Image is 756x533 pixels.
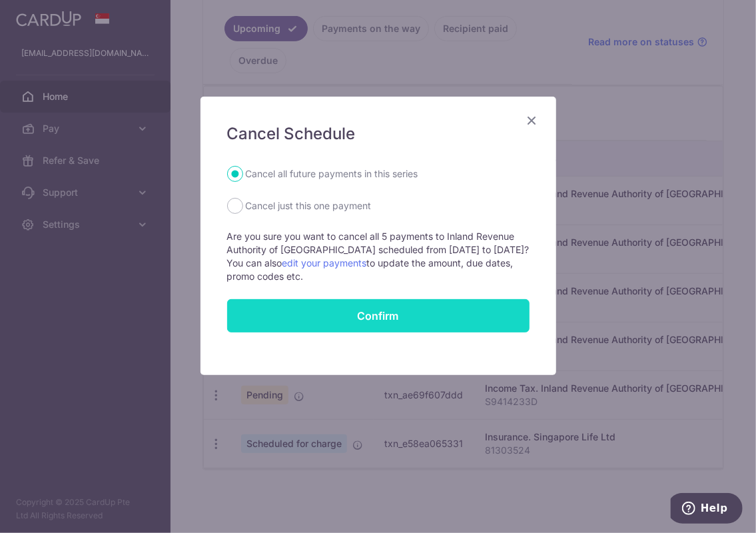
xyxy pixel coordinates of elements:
[227,299,530,332] button: Confirm
[671,493,743,526] iframe: Opens a widget where you can find more information
[282,257,367,268] a: edit your payments
[524,113,540,129] button: Close
[246,166,418,182] label: Cancel all future payments in this series
[246,198,372,214] label: Cancel just this one payment
[227,230,530,283] p: Are you sure you want to cancel all 5 payments to Inland Revenue Authority of [GEOGRAPHIC_DATA] s...
[227,123,530,145] h5: Cancel Schedule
